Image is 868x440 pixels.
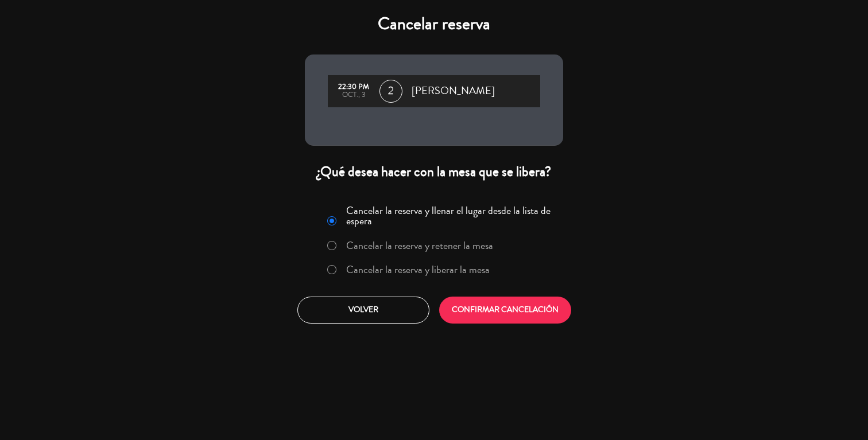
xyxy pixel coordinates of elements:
div: oct., 3 [334,91,374,99]
span: 2 [379,80,402,103]
label: Cancelar la reserva y retener la mesa [346,240,493,251]
span: [PERSON_NAME] [412,83,495,100]
h4: Cancelar reserva [305,14,563,34]
button: CONFIRMAR CANCELACIÓN [439,297,571,324]
label: Cancelar la reserva y liberar la mesa [346,264,490,275]
div: 22:30 PM [334,83,374,91]
button: Volver [297,297,429,324]
div: ¿Qué desea hacer con la mesa que se libera? [305,163,563,181]
label: Cancelar la reserva y llenar el lugar desde la lista de espera [346,205,556,226]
